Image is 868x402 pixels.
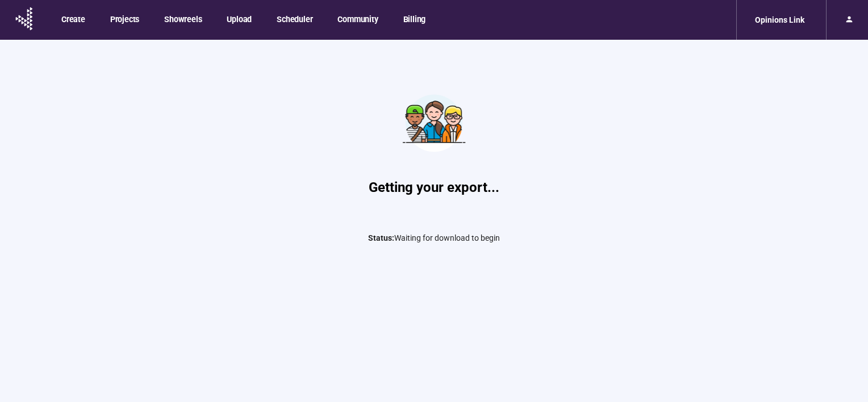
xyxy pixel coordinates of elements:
span: Status: [368,233,394,242]
p: Waiting for download to begin [264,232,604,244]
button: Community [328,7,386,31]
button: Scheduler [268,7,320,31]
button: Billing [394,7,434,31]
button: Showreels [155,7,210,31]
button: Create [52,7,93,31]
button: Upload [218,7,260,31]
button: Projects [101,7,147,31]
div: Opinions Link [748,9,811,31]
h1: Getting your export... [264,177,604,199]
img: Teamwork [391,81,477,166]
